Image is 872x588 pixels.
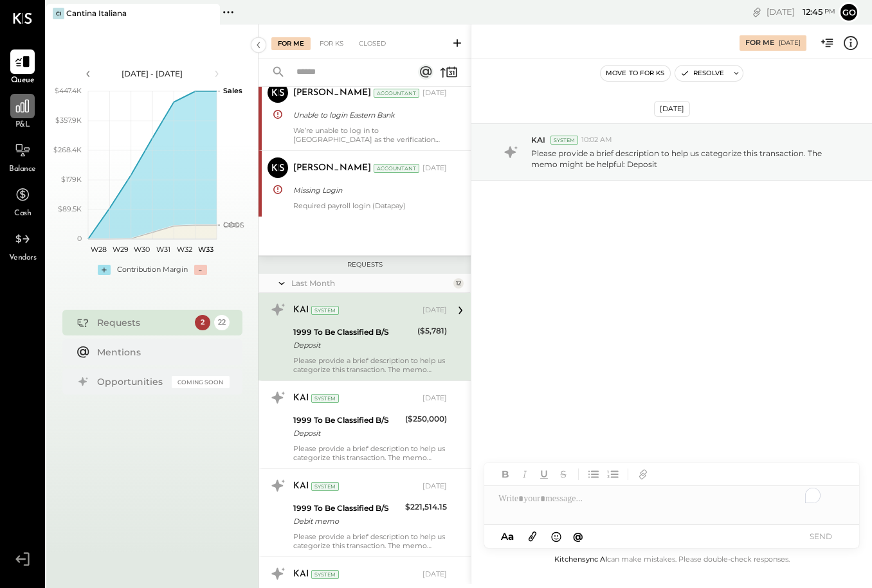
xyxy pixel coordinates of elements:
[453,278,464,289] div: 12
[293,392,309,405] div: KAI
[223,220,242,229] text: Labor
[53,8,64,19] div: CI
[58,204,82,213] text: $89.5K
[635,466,651,483] button: Add URL
[497,466,514,483] button: Bold
[97,375,165,388] div: Opportunities
[311,306,339,315] div: System
[508,530,514,542] span: a
[293,162,371,175] div: [PERSON_NAME]
[311,482,339,491] div: System
[550,136,578,145] div: System
[422,305,447,316] div: [DATE]
[11,75,35,87] span: Queue
[422,88,447,98] div: [DATE]
[293,304,309,317] div: KAI
[352,37,392,50] div: Closed
[112,245,128,254] text: W29
[1,227,44,264] a: Vendors
[745,38,774,48] div: For Me
[795,528,846,545] button: SEND
[9,253,37,264] span: Vendors
[1,183,44,220] a: Cash
[117,265,188,275] div: Contribution Margin
[293,109,443,121] div: Unable to login Eastern Bank
[293,326,413,339] div: 1999 To Be Classified B/S
[293,414,401,427] div: 1999 To Be Classified B/S
[293,87,371,100] div: [PERSON_NAME]
[53,145,82,154] text: $268.4K
[98,68,207,79] div: [DATE] - [DATE]
[536,466,552,483] button: Underline
[555,466,572,483] button: Strikethrough
[55,116,82,125] text: $357.9K
[311,394,339,403] div: System
[422,569,447,580] div: [DATE]
[77,234,82,243] text: 0
[293,532,447,550] div: Please provide a brief description to help us categorize this transaction. The memo might be help...
[293,480,309,493] div: KAI
[133,245,149,254] text: W30
[91,245,107,254] text: W28
[1,138,44,175] a: Balance
[293,184,443,197] div: Missing Login
[265,260,464,269] div: Requests
[531,134,545,145] span: KAI
[585,466,602,483] button: Unordered List
[271,37,311,50] div: For Me
[573,530,583,542] span: @
[311,570,339,579] div: System
[98,265,111,275] div: +
[66,8,127,19] div: Cantina Italiana
[313,37,350,50] div: For KS
[569,528,587,544] button: @
[293,515,401,528] div: Debit memo
[779,39,801,48] div: [DATE]
[97,346,223,359] div: Mentions
[516,466,533,483] button: Italic
[177,245,192,254] text: W32
[293,339,413,352] div: Deposit
[601,66,670,81] button: Move to for ks
[14,208,31,220] span: Cash
[405,413,447,425] div: ($250,000)
[374,89,419,98] div: Accountant
[195,315,210,330] div: 2
[15,120,30,131] span: P&L
[654,101,690,117] div: [DATE]
[422,163,447,174] div: [DATE]
[750,5,763,19] div: copy link
[156,245,170,254] text: W31
[291,278,450,289] div: Last Month
[422,393,447,404] div: [DATE]
[293,427,401,440] div: Deposit
[484,486,859,512] div: To enrich screen reader interactions, please activate Accessibility in Grammarly extension settings
[839,2,859,22] button: go
[422,481,447,492] div: [DATE]
[374,164,419,173] div: Accountant
[604,466,621,483] button: Ordered List
[405,501,447,513] div: $221,514.15
[214,315,230,330] div: 22
[293,126,447,144] div: We’re unable to log in to [GEOGRAPHIC_DATA] as the verification code is currently being sent to t...
[1,49,44,87] a: Queue
[1,94,44,131] a: P&L
[293,356,447,374] div: Please provide a brief description to help us categorize this transaction. The memo might be help...
[767,6,835,18] div: [DATE]
[55,86,82,95] text: $447.4K
[293,444,447,462] div: Please provide a brief description to help us categorize this transaction. The memo might be help...
[497,530,518,544] button: Aa
[61,175,82,184] text: $179K
[531,148,845,170] p: Please provide a brief description to help us categorize this transaction. The memo might be help...
[97,316,188,329] div: Requests
[293,568,309,581] div: KAI
[223,220,244,229] text: COGS
[417,325,447,337] div: ($5,781)
[198,245,213,254] text: W33
[675,66,729,81] button: Resolve
[581,135,612,145] span: 10:02 AM
[194,265,207,275] div: -
[9,164,36,175] span: Balance
[172,376,230,388] div: Coming Soon
[293,502,401,515] div: 1999 To Be Classified B/S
